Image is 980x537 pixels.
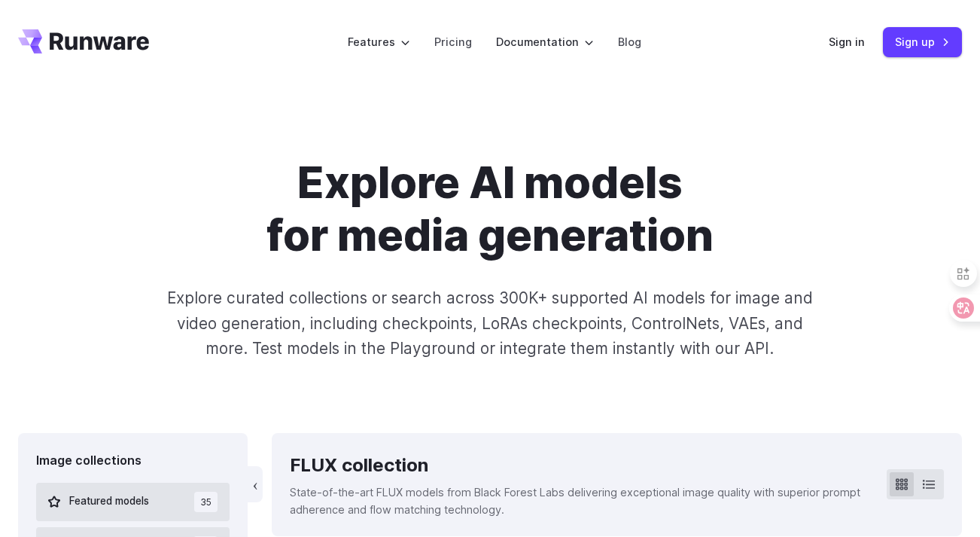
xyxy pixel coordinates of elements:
div: FLUX collection [290,451,863,480]
h1: Explore AI models for media generation [112,157,867,261]
label: Features [348,33,410,50]
span: 35 [194,492,218,512]
p: State-of-the-art FLUX models from Black Forest Labs delivering exceptional image quality with sup... [290,484,863,518]
span: Featured models [69,493,149,510]
a: Go to / [18,29,149,53]
button: ‹ [248,466,263,502]
label: Documentation [496,33,594,50]
button: Featured models 35 [36,483,230,521]
div: Image collections [36,451,230,471]
a: Sign up [883,27,962,56]
a: Pricing [434,33,472,50]
p: Explore curated collections or search across 300K+ supported AI models for image and video genera... [160,285,820,361]
a: Blog [618,33,641,50]
a: Sign in [829,33,865,50]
